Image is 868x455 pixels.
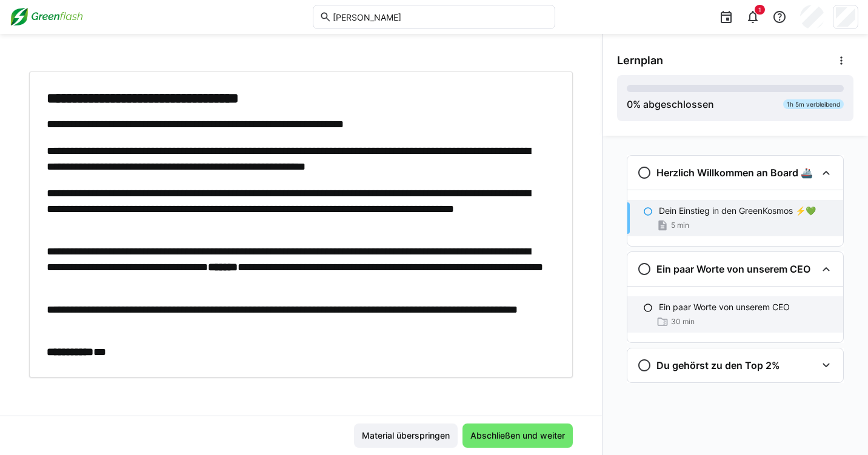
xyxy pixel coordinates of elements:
[354,423,458,448] button: Material überspringen
[671,221,689,230] span: 5 min
[659,301,790,313] p: Ein paar Worte von unserem CEO
[469,430,567,442] span: Abschließen und weiter
[659,205,816,217] p: Dein Einstieg in den GreenKosmos ⚡💚
[462,423,573,448] button: Abschließen und weiter
[656,359,780,371] h3: Du gehörst zu den Top 2%
[332,12,549,22] input: Skills und Lernpfade durchsuchen…
[656,167,813,179] h3: Herzlich Willkommen an Board 🚢
[617,54,663,67] span: Lernplan
[656,263,810,275] h3: Ein paar Worte von unserem CEO
[758,6,761,13] span: 1
[627,98,633,110] span: 0
[671,317,695,327] span: 30 min
[627,97,714,111] div: % abgeschlossen
[783,99,844,109] div: 1h 5m verbleibend
[360,430,452,442] span: Material überspringen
